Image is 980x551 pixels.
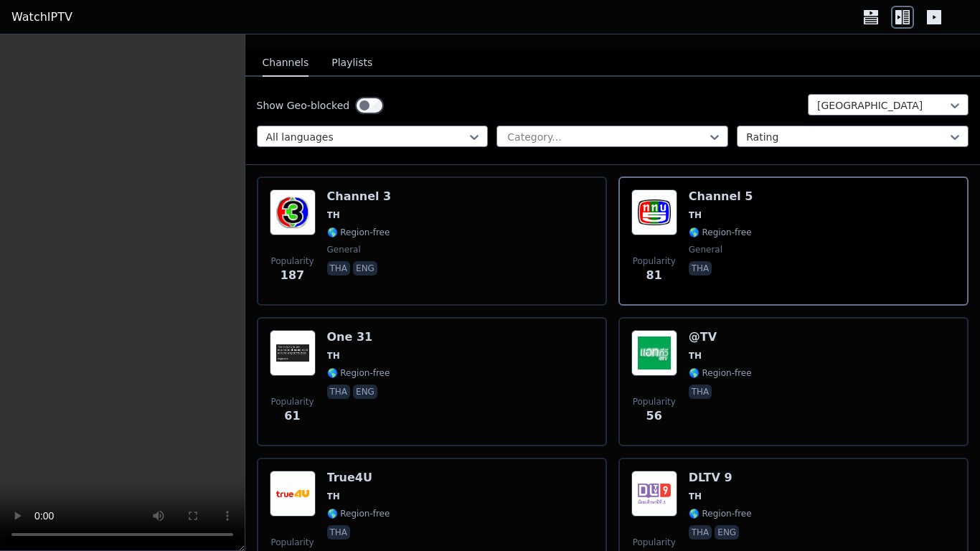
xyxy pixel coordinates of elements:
[327,227,390,238] span: 🌎 Region-free
[689,367,752,379] span: 🌎 Region-free
[327,261,351,275] p: tha
[270,537,314,548] span: Popularity
[327,189,392,204] h6: Channel 3
[270,189,316,235] img: Channel 3
[281,267,304,284] span: 187
[327,471,390,485] h6: True4U
[284,408,300,425] span: 61
[631,189,677,235] img: Channel 5
[327,330,390,344] h6: One 31
[689,350,702,362] span: TH
[353,385,377,399] p: eng
[689,330,752,344] h6: @TV
[646,267,662,284] span: 81
[327,367,390,379] span: 🌎 Region-free
[689,209,702,221] span: TH
[631,471,677,517] img: DLTV 9
[633,396,676,408] span: Popularity
[689,227,752,238] span: 🌎 Region-free
[689,244,722,255] span: general
[689,508,752,519] span: 🌎 Region-free
[327,525,351,540] p: tha
[270,255,314,267] span: Popularity
[631,330,677,376] img: @TV
[633,255,676,267] span: Popularity
[263,50,309,77] button: Channels
[11,9,72,26] a: WatchIPTV
[327,350,340,362] span: TH
[257,98,350,113] label: Show Geo-blocked
[327,244,361,255] span: general
[633,537,676,548] span: Popularity
[689,471,752,485] h6: DLTV 9
[715,525,739,540] p: eng
[689,385,712,399] p: tha
[331,50,372,77] button: Playlists
[353,261,377,275] p: eng
[689,261,712,275] p: tha
[689,525,712,540] p: tha
[327,508,390,519] span: 🌎 Region-free
[327,491,340,502] span: TH
[689,491,702,502] span: TH
[689,189,753,204] h6: Channel 5
[327,385,351,399] p: tha
[270,396,314,408] span: Popularity
[327,209,340,221] span: TH
[646,408,662,425] span: 56
[270,471,316,517] img: True4U
[270,330,316,376] img: One 31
